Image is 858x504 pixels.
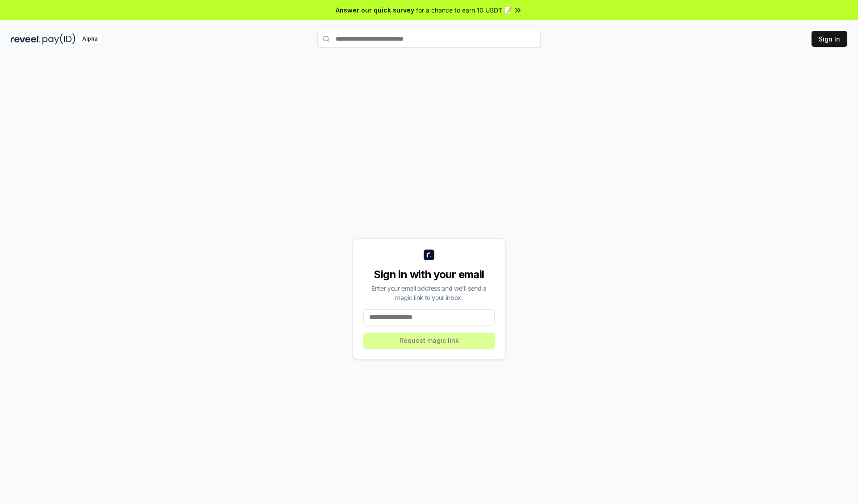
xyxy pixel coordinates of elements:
img: reveel_dark [11,33,41,45]
img: pay_id [42,33,76,45]
div: Sign in with your email [363,267,495,282]
div: Enter your email address and we’ll send a magic link to your inbox. [363,283,495,302]
span: for a chance to earn 10 USDT 📝 [416,5,512,15]
span: Answer our quick survey [336,5,414,15]
div: Alpha [77,33,102,45]
img: logo_small [424,250,434,260]
button: Sign In [812,31,847,47]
